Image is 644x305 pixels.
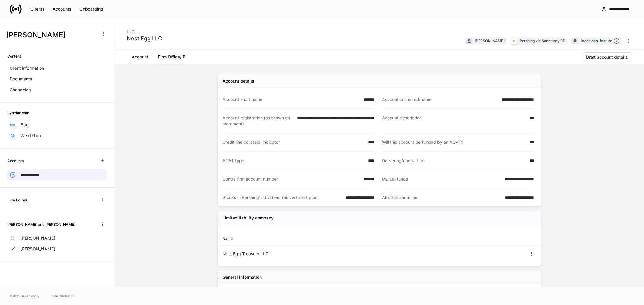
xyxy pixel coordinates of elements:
a: Changelog [7,84,107,95]
div: Account short name [223,96,360,102]
p: Documents [10,76,32,82]
button: Onboarding [75,4,107,14]
div: Clients [30,6,45,12]
div: Account details [223,78,254,84]
div: Name [223,236,380,241]
div: Delivering/contra firm [382,158,526,164]
div: 1 additional feature [581,38,620,44]
p: [PERSON_NAME] [21,246,55,252]
h6: Firm Forms [7,197,27,203]
a: Firm Office/IP [153,50,190,64]
a: Documents [7,74,107,84]
div: Will this account be funded by an ACAT? [382,139,526,145]
div: Contra firm account number [223,176,360,182]
h6: Content [7,53,21,59]
a: [PERSON_NAME] [7,244,107,254]
div: [PERSON_NAME] [475,38,505,44]
div: Account online nickname [382,96,498,102]
p: [PERSON_NAME] [21,235,55,241]
a: Data Disclaimer [51,294,74,298]
a: Account [127,50,153,64]
div: General information [223,274,262,280]
div: Draft account details [586,54,628,60]
a: Box [7,119,107,130]
div: Nest Egg LLC [127,35,162,42]
span: © 2025 OneAdvisory [10,294,39,298]
p: Wealthbox [21,133,42,139]
div: ACAT type [223,158,364,164]
div: Stocks in Pershing's dividend reinvestment plan [223,194,342,200]
div: Accounts [53,6,72,12]
div: Credit line collateral indicator [223,139,364,145]
img: oYqM9ojoZLfzCHUefNbBcWHcyDPbQKagtYciMC8pFl3iZXy3dU33Uwy+706y+0q2uJ1ghNQf2OIHrSh50tUd9HaB5oMc62p0G... [10,124,15,126]
a: Wealthbox [7,130,107,141]
h6: Accounts [7,158,24,164]
p: Changelog [10,87,31,93]
a: Client information [7,63,107,74]
button: Draft account details [582,52,632,62]
p: Client information [10,65,44,71]
h6: [PERSON_NAME] and [PERSON_NAME] [7,222,75,227]
h5: Limited liability company [223,215,274,221]
div: Account description [382,115,526,127]
div: LLC [127,25,162,35]
p: Box [21,122,28,128]
button: Clients [27,4,49,14]
div: Nest Egg Treasury LLC [223,251,380,257]
a: [PERSON_NAME] [7,233,107,244]
div: Pershing via Sanctuary BD [520,38,566,44]
h3: [PERSON_NAME] [6,30,96,40]
div: Mutual funds [382,176,501,182]
div: All other securities [382,194,501,200]
button: Accounts [49,4,75,14]
div: Onboarding [79,6,103,12]
h6: Syncing with [7,110,29,116]
div: Account registration (as shown on statement) [223,115,293,127]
